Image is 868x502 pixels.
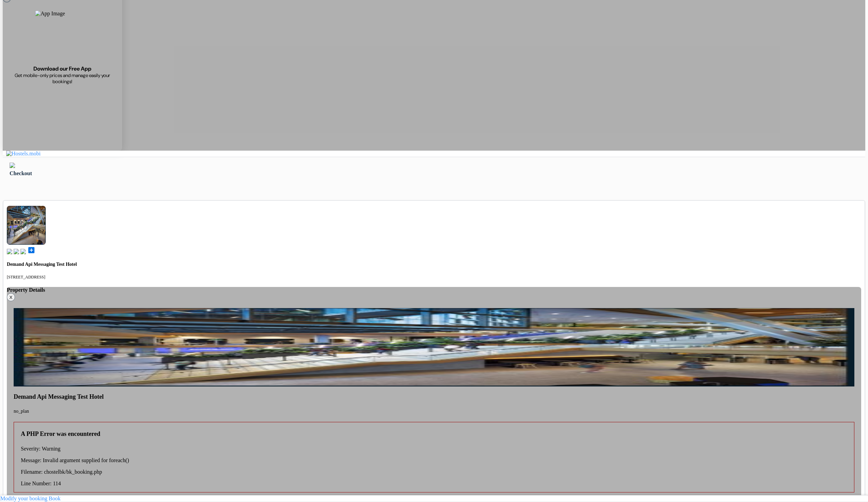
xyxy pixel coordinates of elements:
[14,249,19,254] img: music.svg
[7,275,45,279] small: [STREET_ADDRESS]
[33,65,91,72] span: Download our Free App
[21,457,854,463] p: Message: Invalid argument supplied for foreach()
[7,287,861,293] h4: Property Details
[20,249,26,254] img: truck.svg
[49,496,61,501] a: Book
[7,249,12,254] img: book.svg
[27,246,35,254] span: add_box
[21,446,854,452] p: Severity: Warning
[14,393,854,400] h4: Demand Api Messaging Test Hotel
[10,170,32,176] span: Checkout
[14,409,854,414] p: no_plan
[10,163,15,168] img: left_arrow.svg
[7,262,861,267] h4: Demand Api Messaging Test Hotel
[27,249,35,255] a: add_box
[11,72,114,85] span: Get mobile-only prices and manage easily your bookings!
[0,496,47,501] a: Modify your booking
[35,11,90,65] img: App Image
[21,430,854,438] h4: A PHP Error was encountered
[6,151,41,157] img: Hostels.mobi
[7,293,15,301] button: X
[21,481,854,487] p: Line Number: 114
[21,469,854,475] p: Filename: chostelbk/bk_booking.php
